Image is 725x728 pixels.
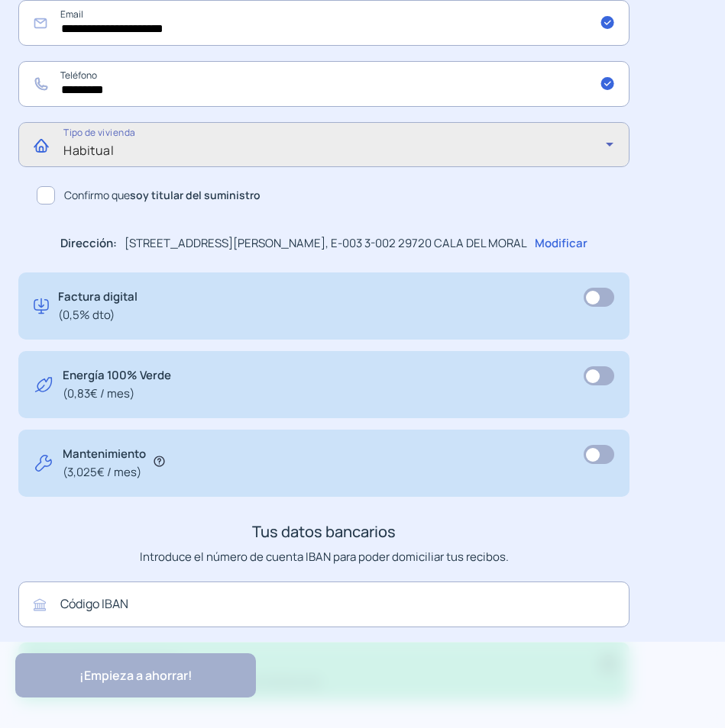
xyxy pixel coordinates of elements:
span: (3,025€ / mes) [63,463,146,482]
h3: Tus datos bancarios [18,520,630,544]
p: Factura digital [58,288,138,324]
span: Confirmo que [64,187,261,204]
p: Introduce el número de cuenta IBAN para poder domiciliar tus recibos. [18,548,630,566]
p: Mantenimiento [63,445,146,482]
img: digital-invoice.svg [34,288,49,324]
span: Habitual [63,142,114,159]
img: tool.svg [34,445,53,482]
p: Modificar [535,234,587,253]
mat-label: Tipo de vivienda [63,127,135,140]
span: (0,5% dto) [58,306,138,324]
span: (0,83€ / mes) [63,385,171,403]
p: Dirección: [60,234,117,253]
p: [STREET_ADDRESS][PERSON_NAME], E-003 3-002 29720 CALA DEL MORAL [125,234,527,253]
img: energy-green.svg [34,366,53,403]
b: soy titular del suministro [130,188,261,202]
p: Energía 100% Verde [63,366,171,403]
